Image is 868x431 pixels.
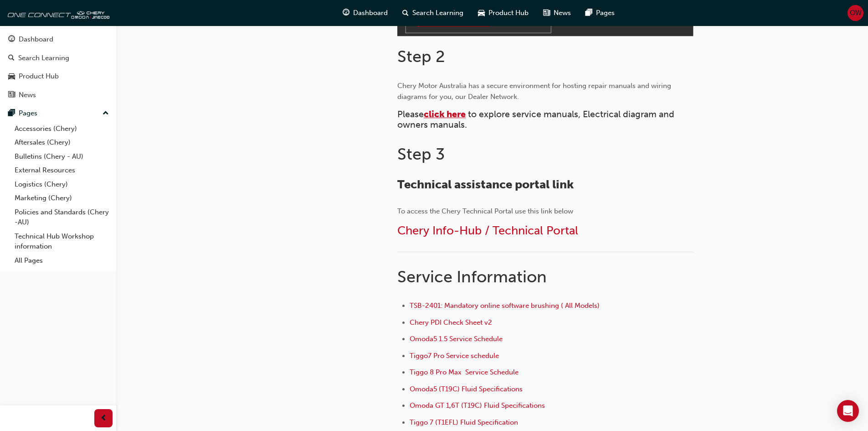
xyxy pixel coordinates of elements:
span: guage-icon [8,36,15,44]
div: News [19,90,36,100]
span: to explore service manuals, Electrical diagram and owners manuals. [397,109,677,130]
a: Search Learning [4,50,113,67]
span: news-icon [543,7,550,19]
a: Policies and Standards (Chery -AU) [11,205,113,229]
a: Dashboard [4,31,113,48]
a: Bulletins (Chery - AU) [11,150,113,164]
a: Tiggo 7 (T1EFL) Fluid Specification [410,418,520,426]
a: Omoda5 (T19C) Fluid Specifications [410,385,523,393]
a: Accessories (Chery) [11,122,113,136]
a: car-iconProduct Hub [471,4,536,22]
a: Tiggo 8 Pro Max Service Schedule [410,368,519,376]
a: Omoda GT 1,6T (T19C) Fluid Specifications [410,401,545,410]
button: Pages [4,105,113,122]
a: pages-iconPages [578,4,622,22]
span: search-icon [402,7,409,19]
a: Technical Hub Workshop information [11,229,113,254]
span: Pages [596,8,615,18]
a: External Resources [11,163,113,177]
span: Please [397,109,424,119]
a: Omoda5 1.5 Service Schedule [410,335,503,343]
span: Technical assistance portal link [397,177,574,192]
span: Service Information [397,267,547,286]
span: pages-icon [8,109,15,118]
span: car-icon [8,73,15,81]
span: To access the Chery Technical Portal use this link below [397,207,573,215]
button: DashboardSearch LearningProduct HubNews [4,29,113,105]
a: News [4,87,113,104]
div: Pages [19,108,37,119]
div: Dashboard [19,34,53,45]
a: search-iconSearch Learning [395,4,471,22]
span: news-icon [8,91,15,99]
span: News [554,8,571,18]
div: Search Learning [18,53,69,63]
a: Logistics (Chery) [11,177,113,192]
a: TSB-2401: Mandatory online software brushing ( All Models) [410,301,600,310]
div: Open Intercom Messenger [837,400,859,422]
span: pages-icon [586,7,592,19]
span: up-icon [103,108,109,119]
span: guage-icon [343,7,349,19]
span: Chery Motor Australia has a secure environment for hosting repair manuals and wiring diagrams for... [397,82,673,101]
span: car-icon [478,7,485,19]
span: Search Learning [412,8,463,18]
span: prev-icon [100,413,107,424]
span: Dashboard [353,8,388,18]
a: Marketing (Chery) [11,191,113,205]
button: OW [847,5,863,21]
a: Aftersales (Chery) [11,135,113,150]
a: Chery PDI Check Sheet v2 [410,318,492,327]
img: oneconnect [5,4,109,22]
a: news-iconNews [536,4,578,22]
div: Product Hub [19,71,59,82]
a: Chery Info-Hub / Technical Portal [397,223,578,238]
a: All Pages [11,254,113,268]
span: OW [850,8,862,18]
a: click here [424,109,466,119]
span: Step 2 [397,47,445,66]
span: search-icon [8,54,15,62]
span: Product Hub [488,8,529,18]
a: Product Hub [4,68,113,85]
a: guage-iconDashboard [335,4,395,22]
a: Tiggo7 Pro Service schedule [410,352,499,360]
span: Step 3 [397,144,445,164]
